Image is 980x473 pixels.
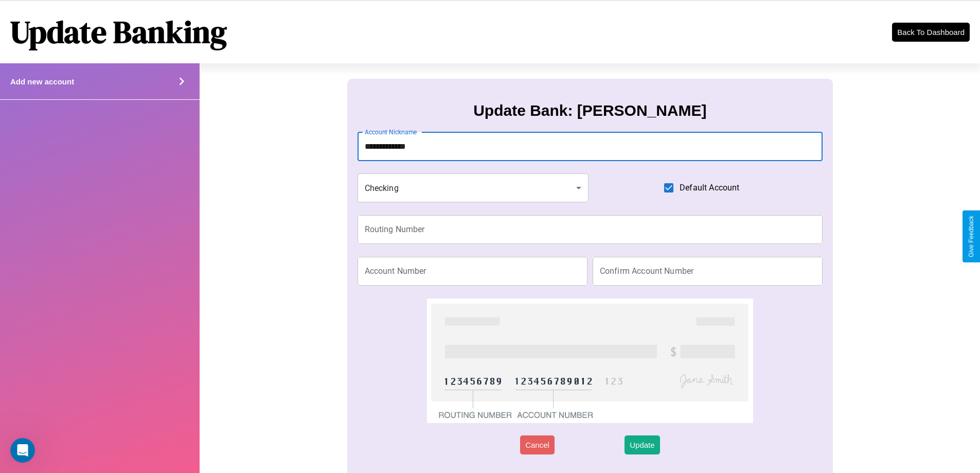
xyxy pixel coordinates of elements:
span: Default Account [680,182,739,194]
h4: Add new account [10,77,74,86]
div: Give Feedback [968,216,975,257]
h3: Update Bank: [PERSON_NAME] [473,102,706,119]
img: check [427,299,753,423]
button: Cancel [520,435,555,454]
div: Checking [358,173,589,202]
iframe: Intercom live chat [10,438,35,463]
h1: Update Banking [10,11,227,53]
label: Account Nickname [365,128,417,136]
button: Back To Dashboard [892,23,970,42]
button: Update [625,435,660,454]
